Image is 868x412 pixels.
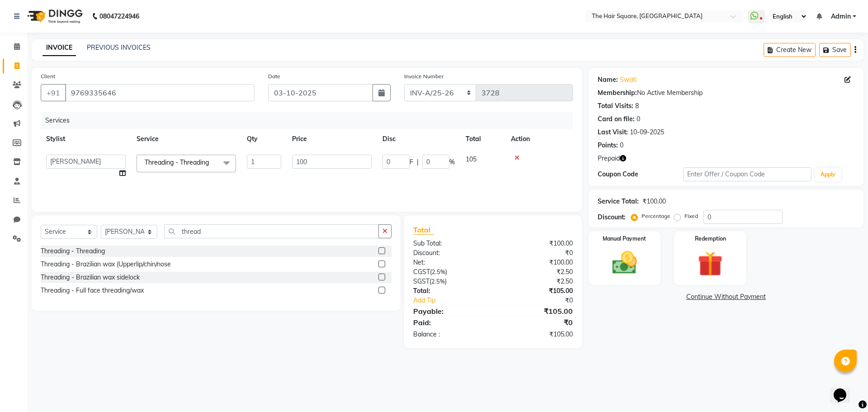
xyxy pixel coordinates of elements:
[268,72,280,81] label: Date
[493,239,579,248] div: ₹100.00
[598,88,854,98] div: No Active Membership
[642,197,666,206] div: ₹100.00
[413,268,430,276] span: CGST
[131,129,241,149] th: Service
[41,129,131,149] th: Stylist
[598,88,637,98] div: Membership:
[493,330,579,339] div: ₹105.00
[493,258,579,267] div: ₹100.00
[377,129,460,149] th: Disc
[410,157,413,167] span: F
[493,277,579,286] div: ₹2.50
[41,260,171,269] div: Threading - Brazilian wax (Upperlip/chin/nose
[23,4,85,29] img: logo
[620,141,623,150] div: 0
[41,273,140,282] div: Threading - Brazilian wax sidelock
[598,101,633,111] div: Total Visits:
[241,129,287,149] th: Qty
[406,330,493,339] div: Balance :
[41,84,66,101] button: +91
[590,292,862,302] a: Continue Without Payment
[598,213,626,222] div: Discount:
[41,246,105,256] div: Threading - Threading
[493,248,579,258] div: ₹0
[603,235,646,243] label: Manual Payment
[432,268,445,275] span: 2.5%
[145,158,209,166] span: Threading - Threading
[406,239,493,248] div: Sub Total:
[406,258,493,267] div: Net:
[42,40,76,56] a: INVOICE
[406,306,493,317] div: Payable:
[637,114,640,124] div: 0
[466,155,476,163] span: 105
[41,286,144,295] div: Threading - Full face threading/wax
[598,170,683,179] div: Coupon Code
[695,235,726,243] label: Redemption
[406,296,507,305] a: Add Tip
[164,224,379,238] input: Search or Scan
[406,317,493,328] div: Paid:
[831,12,851,21] span: Admin
[598,114,635,124] div: Card on file:
[413,277,429,285] span: SGST
[406,267,493,277] div: ( )
[493,317,579,328] div: ₹0
[65,84,255,101] input: Search by Name/Mobile/Email/Code
[406,277,493,286] div: ( )
[690,248,731,279] img: _gift.svg
[683,167,811,181] input: Enter Offer / Coupon Code
[830,376,859,403] iframe: chat widget
[413,225,434,235] span: Total
[620,75,637,85] a: Swati
[460,129,505,149] th: Total
[431,278,445,285] span: 2.5%
[604,248,645,277] img: _cash.svg
[598,141,618,150] div: Points:
[598,128,628,137] div: Last Visit:
[404,72,443,81] label: Invoice Number
[99,4,139,29] b: 08047224946
[815,168,841,181] button: Apply
[406,286,493,296] div: Total:
[819,43,851,57] button: Save
[493,286,579,296] div: ₹105.00
[505,129,573,149] th: Action
[493,267,579,277] div: ₹2.50
[209,158,213,166] a: x
[41,72,55,81] label: Client
[449,157,455,167] span: %
[87,43,151,52] a: PREVIOUS INVOICES
[684,212,698,220] label: Fixed
[630,128,664,137] div: 10-09-2025
[642,212,670,220] label: Percentage
[287,129,377,149] th: Price
[42,112,580,129] div: Services
[406,248,493,258] div: Discount:
[417,157,419,167] span: |
[598,197,639,206] div: Service Total:
[764,43,816,57] button: Create New
[635,101,639,111] div: 8
[507,296,579,305] div: ₹0
[493,306,579,317] div: ₹105.00
[598,75,618,85] div: Name:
